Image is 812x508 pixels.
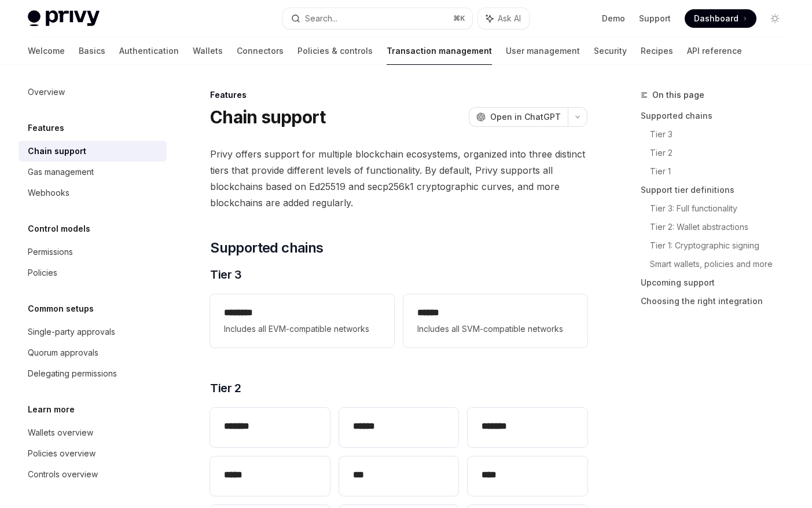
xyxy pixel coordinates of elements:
[478,8,529,29] button: Ask AI
[28,245,73,259] div: Permissions
[210,239,323,257] span: Supported chains
[28,367,117,381] div: Delegating permissions
[469,107,568,127] button: Open in ChatGPT
[641,181,793,199] a: Support tier definitions
[650,199,793,218] a: Tier 3: Full functionality
[641,107,793,125] a: Supported chains
[387,37,492,65] a: Transaction management
[687,37,742,65] a: API reference
[237,37,284,65] a: Connectors
[210,146,587,211] span: Privy offers support for multiple blockchain ecosystems, organized into three distinct tiers that...
[766,9,784,28] button: Toggle dark mode
[28,467,98,481] div: Controls overview
[19,443,167,464] a: Policies overview
[417,322,574,336] span: Includes all SVM-compatible networks
[19,141,167,162] a: Chain support
[28,85,65,99] div: Overview
[79,37,105,65] a: Basics
[19,422,167,443] a: Wallets overview
[19,342,167,363] a: Quorum approvals
[506,37,580,65] a: User management
[19,182,167,203] a: Webhooks
[210,89,587,101] div: Features
[19,321,167,342] a: Single-party approvals
[19,262,167,283] a: Policies
[650,125,793,144] a: Tier 3
[28,266,57,280] div: Policies
[28,121,64,135] h5: Features
[685,9,756,28] a: Dashboard
[28,447,95,461] div: Policies overview
[650,144,793,162] a: Tier 2
[641,273,793,292] a: Upcoming support
[28,186,69,200] div: Webhooks
[28,37,65,65] a: Welcome
[19,162,167,182] a: Gas management
[28,10,100,27] img: light logo
[19,242,167,262] a: Permissions
[210,380,241,396] span: Tier 2
[650,162,793,181] a: Tier 1
[650,236,793,255] a: Tier 1: Cryptographic signing
[650,218,793,236] a: Tier 2: Wallet abstractions
[641,292,793,310] a: Choosing the right integration
[210,107,325,127] h1: Chain support
[403,294,587,348] a: **** *Includes all SVM-compatible networks
[594,37,627,65] a: Security
[119,37,179,65] a: Authentication
[28,222,90,236] h5: Control models
[453,14,465,23] span: ⌘ K
[490,111,561,123] span: Open in ChatGPT
[283,8,472,29] button: Search...⌘K
[19,464,167,485] a: Controls overview
[28,302,94,316] h5: Common setups
[498,13,521,24] span: Ask AI
[650,255,793,273] a: Smart wallets, policies and more
[19,82,167,103] a: Overview
[641,37,673,65] a: Recipes
[28,403,75,416] h5: Learn more
[305,12,337,25] div: Search...
[28,144,86,158] div: Chain support
[602,13,625,24] a: Demo
[28,426,93,440] div: Wallets overview
[694,13,738,24] span: Dashboard
[19,363,167,384] a: Delegating permissions
[639,13,671,24] a: Support
[28,165,94,179] div: Gas management
[210,294,394,348] a: **** ***Includes all EVM-compatible networks
[224,322,380,336] span: Includes all EVM-compatible networks
[297,37,373,65] a: Policies & controls
[210,266,241,283] span: Tier 3
[28,325,115,339] div: Single-party approvals
[652,88,704,102] span: On this page
[28,346,98,360] div: Quorum approvals
[193,37,223,65] a: Wallets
